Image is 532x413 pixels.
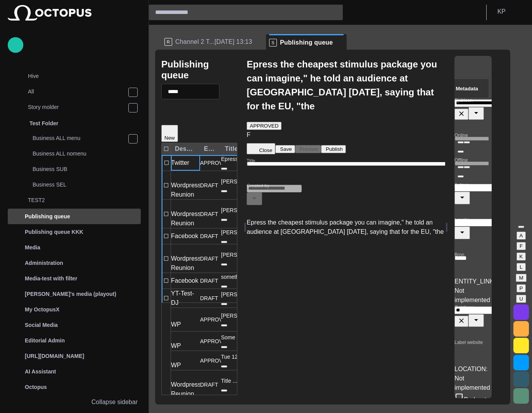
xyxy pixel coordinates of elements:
span: DRAFT [200,233,218,239]
p: Wordpress Reunion [171,380,201,399]
span: Publish [326,146,343,152]
div: Octopus [8,379,141,395]
span: Some new post, kterej muzu vyzkouset [221,334,315,340]
span: Channel 2 T...[DATE] 13:13 [175,38,252,46]
span: Karel - test - 5 [221,313,287,319]
div: Business ALL nomenu [17,147,141,162]
label: Label website [454,339,483,346]
label: Bron [454,252,464,258]
button: Open [454,192,470,204]
img: Octopus News Room [8,5,92,21]
button: KP [491,5,527,19]
span: APPROVED [250,123,278,129]
p: Twitter [171,158,189,168]
span: APPROVED [200,316,230,323]
p: Story molder [28,103,128,111]
span: something is the air, we should check it out [221,274,324,280]
div: Business ALL menu [17,131,141,147]
label: Zichtbaar [454,304,474,311]
span: Close [259,147,272,153]
p: All [28,88,128,95]
span: Karel - web publishing test [221,252,317,258]
p: Wordpress Reunion [171,209,201,228]
div: RChannel 2 T...[DATE] 13:13 [161,34,266,50]
label: Online [454,132,468,139]
p: Business SUB [33,165,141,173]
div: LOCATION : Not implemented [454,365,489,392]
label: Offline [454,157,468,164]
p: Wordpress Reunion [171,181,201,199]
span: APPROVED [200,358,230,364]
p: [PERSON_NAME]'s media (playout) [25,290,116,298]
span: DRAFT [200,182,218,188]
span: APPROVED [200,338,230,344]
span: Podcast [464,396,486,403]
span: Save [280,146,292,152]
p: R [164,38,172,46]
p: Hive [28,72,141,80]
div: AI Assistant [8,364,141,379]
p: Octopus [25,383,47,391]
span: DRAFT [200,256,218,262]
p: AI Assistant [25,368,56,375]
span: DRAFT [200,211,218,217]
span: Karel - test - web headline XXX [221,207,328,213]
label: Sjabloon [454,97,473,104]
button: New [161,125,178,142]
button: Clear [454,316,468,327]
p: Facebook [171,276,198,285]
button: F [516,242,526,250]
p: Editorial Admin [25,337,65,344]
label: Created by [247,182,269,189]
div: ENTITY_LINK : Not implemented [454,277,489,305]
p: WP [171,320,181,329]
label: Auteur [454,182,468,188]
label: Locatie [454,217,470,223]
button: Close [247,143,275,154]
button: P [516,284,526,292]
p: Facebook [171,232,198,241]
span: New [164,135,175,141]
span: DRAFT [200,382,218,388]
p: Media-test with filter [25,275,77,282]
div: [PERSON_NAME]'s media (playout) [8,286,141,302]
p: Collapse sidebar [92,397,138,407]
p: Test Folder [29,119,58,127]
button: Metadata [454,79,489,98]
button: Publish [321,145,346,153]
span: Karel TEST [221,178,281,185]
p: Social Media [25,321,58,329]
button: U [516,295,526,303]
button: Collapse sidebar [8,394,141,410]
button: Preview [295,145,321,153]
h2: Publishing queue [161,59,237,81]
span: APPROVED [200,160,230,166]
button: A [516,232,526,240]
div: SPublishing queue [266,34,347,50]
p: My OctopusX [25,306,59,313]
button: Open [247,192,262,205]
p: YT-Test-DJ [171,289,200,308]
div: All [12,85,141,100]
span: Title ... Karel Friday TEST [221,378,285,384]
span: Preview [300,146,318,152]
p: WP [171,361,181,370]
button: M [516,274,526,282]
span: F [247,131,250,138]
p: Wordpress Reunion [171,254,201,273]
div: Destination [175,145,194,153]
div: Title [225,145,238,153]
div: Story molder [12,100,141,116]
div: TEST2 [12,193,141,209]
p: Publishing queue [25,213,70,220]
span: karel testuje [221,229,266,235]
div: Hive [12,69,141,85]
p: S [269,39,277,47]
p: Publishing queue KKK [25,228,83,236]
div: Editorial status [204,145,215,153]
h2: Epress the cheapest stimulus package you can imagine," he told an audience at Harvard University ... [247,57,445,113]
button: Open [468,314,484,327]
label: Title [247,157,255,164]
button: Clear [454,109,468,120]
button: Open [454,226,470,239]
